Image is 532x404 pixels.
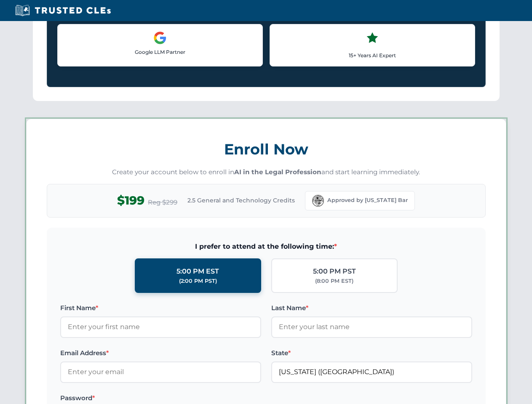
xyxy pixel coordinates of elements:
input: Florida (FL) [271,361,472,383]
img: Google [153,31,167,45]
img: Trusted CLEs [13,4,113,17]
span: Reg $299 [148,197,177,207]
span: I prefer to attend at the following time: [60,241,472,252]
div: (8:00 PM EST) [315,277,353,285]
p: Create your account below to enroll in and start learning immediately. [47,167,486,177]
h3: Enroll Now [47,136,486,162]
input: Enter your email [60,361,261,383]
span: $199 [117,191,144,210]
label: Last Name [271,303,472,313]
input: Enter your last name [271,316,472,338]
img: Florida Bar [312,195,324,207]
div: 5:00 PM EST [176,266,219,277]
span: Approved by [US_STATE] Bar [327,196,408,205]
label: First Name [60,303,261,313]
p: 15+ Years AI Expert [277,51,468,59]
p: Google LLM Partner [64,48,256,56]
label: State [271,348,472,358]
span: 2.5 General and Technology Credits [187,196,295,205]
label: Email Address [60,348,261,358]
label: Password [60,393,261,403]
div: (2:00 PM PST) [179,277,217,285]
input: Enter your first name [60,316,261,338]
strong: AI in the Legal Profession [234,168,321,176]
div: 5:00 PM PST [313,266,356,277]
